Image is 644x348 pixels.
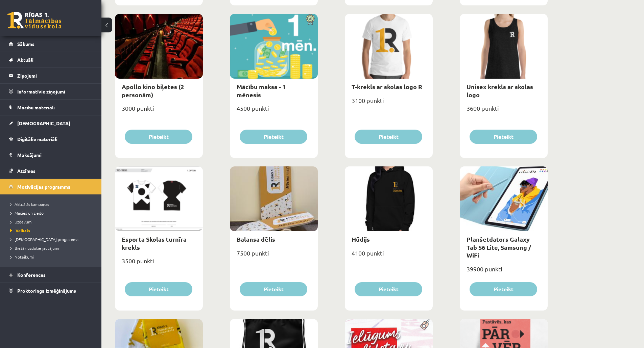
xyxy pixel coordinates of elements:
a: Maksājumi [9,147,93,163]
button: Pieteikt [355,130,422,144]
span: Sākums [17,41,34,47]
button: Pieteikt [125,130,192,144]
img: Atlaide [303,14,318,25]
a: [DEMOGRAPHIC_DATA] programma [10,236,95,242]
span: Mācību materiāli [17,104,55,110]
span: Proktoringa izmēģinājums [17,288,76,294]
span: [DEMOGRAPHIC_DATA] programma [10,237,78,242]
legend: Informatīvie ziņojumi [17,84,93,99]
a: Esporta Skolas turnīra krekls [122,235,187,251]
a: [DEMOGRAPHIC_DATA] [9,115,93,131]
button: Pieteikt [240,130,307,144]
a: Mācību maksa - 1 mēnesis [237,83,286,98]
span: Motivācijas programma [17,184,71,190]
a: Aktuālās kampaņas [10,201,95,207]
a: Rīgas 1. Tālmācības vidusskola [7,12,62,29]
a: Informatīvie ziņojumi [9,84,93,99]
a: Konferences [9,267,93,283]
a: Mācību materiāli [9,100,93,115]
a: Biežāk uzdotie jautājumi [10,245,95,251]
button: Pieteikt [240,282,307,296]
a: Noteikumi [10,254,95,260]
a: Unisex krekls ar skolas logo [467,83,533,98]
div: 3600 punkti [460,103,548,119]
span: Aktuāli [17,57,33,63]
a: Hūdijs [352,235,370,243]
div: 4500 punkti [230,103,318,119]
button: Pieteikt [470,282,537,296]
span: Noteikumi [10,254,34,260]
span: Aktuālās kampaņas [10,202,49,207]
a: Ziņojumi [9,68,93,83]
span: [DEMOGRAPHIC_DATA] [17,120,70,126]
div: 4100 punkti [345,247,433,264]
span: Konferences [17,272,46,278]
a: Balansa dēlis [237,235,275,243]
button: Pieteikt [125,282,192,296]
a: Apollo kino biļetes (2 personām) [122,83,184,98]
a: Digitālie materiāli [9,131,93,147]
span: Atzīmes [17,168,35,174]
div: 39900 punkti [460,263,548,280]
a: Motivācijas programma [9,179,93,194]
span: Uzdevumi [10,219,32,224]
button: Pieteikt [470,130,537,144]
div: 7500 punkti [230,247,318,264]
a: Planšetdators Galaxy Tab S6 Lite, Samsung / WiFi [467,235,531,259]
a: T-krekls ar skolas logo R [352,83,422,90]
div: 3500 punkti [115,255,203,272]
a: Aktuāli [9,52,93,68]
a: Atzīmes [9,163,93,179]
a: Uzdevumi [10,219,95,225]
a: Mācies un ziedo [10,210,95,216]
legend: Ziņojumi [17,68,93,83]
div: 3100 punkti [345,95,433,112]
span: Veikals [10,228,30,233]
a: Sākums [9,36,93,52]
a: Proktoringa izmēģinājums [9,283,93,298]
span: Digitālie materiāli [17,136,57,142]
img: Populāra prece [418,319,433,330]
span: Biežāk uzdotie jautājumi [10,245,59,251]
a: Veikals [10,227,95,234]
span: Mācies un ziedo [10,210,44,216]
legend: Maksājumi [17,147,93,163]
div: 3000 punkti [115,103,203,119]
button: Pieteikt [355,282,422,296]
